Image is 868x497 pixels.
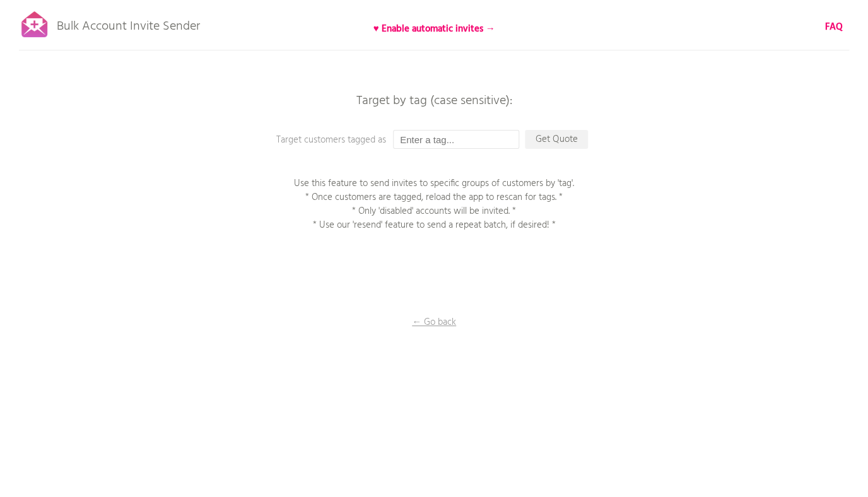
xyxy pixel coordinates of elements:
p: Bulk Account Invite Sender [57,8,200,39]
b: FAQ [825,20,843,35]
a: FAQ [825,20,843,34]
b: ♥ Enable automatic invites → [373,21,495,37]
p: Target by tag (case sensitive): [245,95,623,107]
input: Enter a tag... [393,130,519,149]
p: Get Quote [525,130,588,149]
p: Use this feature to send invites to specific groups of customers by 'tag'. * Once customers are t... [276,177,592,232]
p: ← Go back [371,315,497,329]
p: Target customers tagged as [276,133,529,147]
